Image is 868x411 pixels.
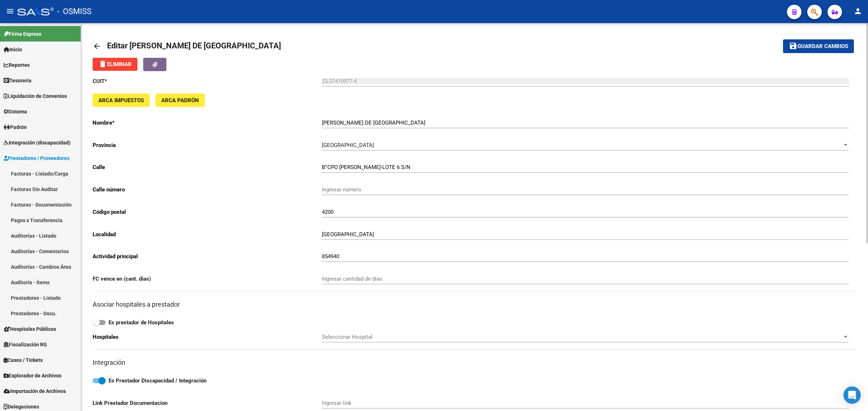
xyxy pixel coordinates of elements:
span: Tesorería [4,77,31,85]
span: Editar [PERSON_NAME] DE [GEOGRAPHIC_DATA] [107,41,281,50]
span: Reportes [4,61,30,69]
span: Explorador de Archivos [4,372,61,380]
p: Calle [93,163,322,171]
mat-icon: person [854,7,862,16]
span: Fiscalización RG [4,341,47,349]
span: Casos / Tickets [4,356,43,364]
span: Seleccionar Hospital [322,334,842,340]
strong: Es prestador de Hospitales [109,319,174,326]
strong: Es Prestador Discapacidad / Integración [109,377,207,384]
p: Nombre [93,119,322,127]
p: Calle número [93,186,322,194]
span: ARCA Padrón [161,97,199,104]
span: Importación de Archivos [4,387,66,395]
div: Open Intercom Messenger [843,386,861,404]
p: Link Prestador Documentacion [93,399,322,407]
button: Eliminar [93,58,137,71]
button: ARCA Impuestos [93,94,150,107]
p: CUIT [93,77,322,85]
span: Sistema [4,108,27,116]
mat-icon: delete [98,60,107,68]
mat-icon: menu [6,7,14,16]
span: Inicio [4,46,22,53]
span: - OSMISS [57,4,92,20]
span: Guardar cambios [797,43,848,50]
span: Hospitales Públicos [4,325,56,333]
h3: Asociar hospitales a prestador [93,299,856,310]
p: Actividad principal [93,252,322,260]
button: ARCA Padrón [156,94,205,107]
span: Firma Express [4,30,41,38]
span: Liquidación de Convenios [4,92,67,100]
p: Localidad [93,230,322,238]
span: Delegaciones [4,403,39,411]
button: Guardar cambios [783,39,854,53]
span: Integración (discapacidad) [4,139,71,147]
span: ARCA Impuestos [98,97,144,104]
p: Hospitales [93,333,322,341]
p: FC vence en (cant. días) [93,275,322,283]
h3: Integración [93,358,856,368]
mat-icon: arrow_back [93,42,101,51]
mat-icon: save [789,42,797,50]
span: Prestadores / Proveedores [4,154,69,162]
p: Código postal [93,208,322,216]
span: [GEOGRAPHIC_DATA] [322,142,374,148]
span: Padrón [4,123,27,131]
span: Eliminar [98,61,132,68]
p: Provincia [93,141,322,149]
